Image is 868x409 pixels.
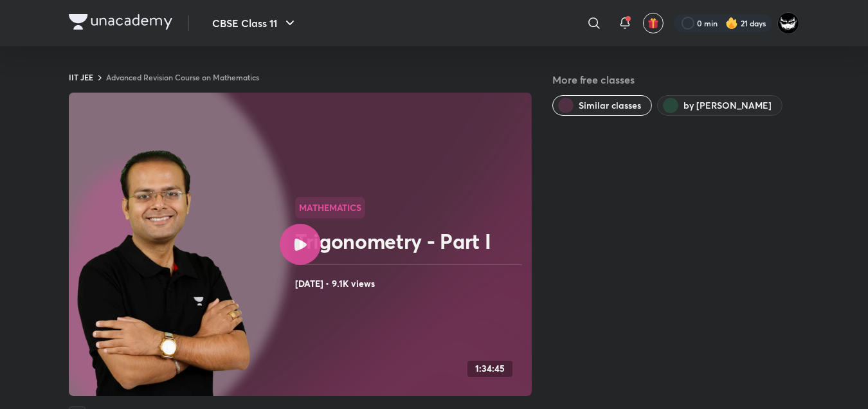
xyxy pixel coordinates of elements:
img: ARSH Khan [777,12,799,34]
h2: Trigonometry - Part I [295,228,527,254]
h5: More free classes [552,72,799,87]
a: Advanced Revision Course on Mathematics [106,72,259,82]
span: Similar classes [579,99,641,112]
button: avatar [643,13,664,33]
img: Company Logo [69,14,172,30]
button: by Vineet Loomba [657,95,782,116]
h4: 1:34:45 [475,363,505,374]
img: avatar [647,17,659,29]
button: Similar classes [552,95,652,116]
img: streak [725,17,738,30]
span: by Vineet Loomba [683,99,772,112]
a: Company Logo [69,14,172,33]
h4: [DATE] • 9.1K views [295,275,527,292]
a: IIT JEE [69,72,93,82]
button: CBSE Class 11 [204,10,305,36]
